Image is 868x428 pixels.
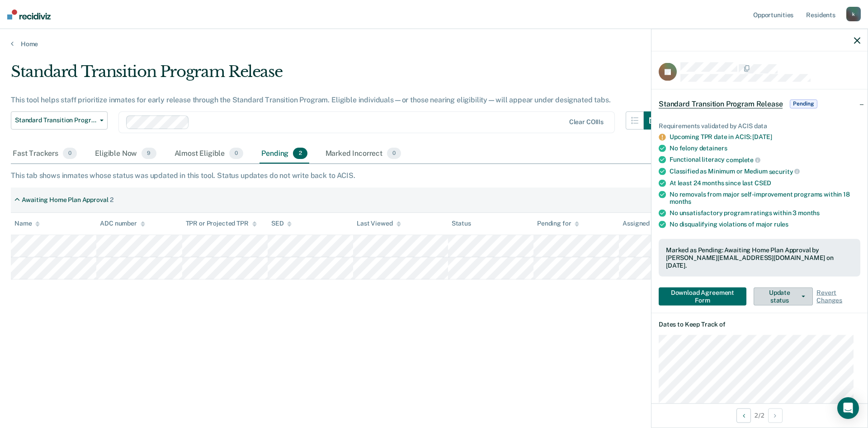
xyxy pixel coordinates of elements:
[670,133,860,141] div: Upcoming TPR date in ACIS: [DATE]
[11,96,662,104] div: This tool helps staff prioritize inmates for early release through the Standard Transition Progra...
[452,220,471,227] div: Status
[659,287,746,305] button: Download Agreement Form
[798,209,820,216] span: months
[387,148,401,159] span: 0
[670,209,860,217] div: No unsatisfactory program ratings within 3
[651,89,868,118] div: Standard Transition Program ReleasePending
[670,144,860,152] div: No felony
[324,144,403,164] div: Marked Incorrect
[659,287,750,305] a: Download Agreement Form
[790,99,817,108] span: Pending
[537,220,579,227] div: Pending for
[259,144,309,164] div: Pending
[769,168,800,175] span: security
[22,196,108,204] div: Awaiting Home Plan Approval
[837,397,859,419] div: Open Intercom Messenger
[670,221,860,228] div: No disqualifying violations of major
[670,179,860,187] div: At least 24 months since last
[755,179,771,186] span: CSED
[11,63,662,88] div: Standard Transition Program Release
[651,403,868,427] div: 2 / 2
[229,148,243,159] span: 0
[699,144,727,152] span: detainers
[271,220,292,227] div: SED
[670,190,860,206] div: No removals from major self-improvement programs within 18
[100,220,145,227] div: ADC number
[666,246,853,269] div: Marked as Pending: Awaiting Home Plan Approval by [PERSON_NAME][EMAIL_ADDRESS][DOMAIN_NAME] on [D...
[816,289,860,304] span: Revert Changes
[754,287,813,305] button: Update status
[357,220,401,227] div: Last Viewed
[659,122,860,130] div: Requirements validated by ACIS data
[659,99,783,108] span: Standard Transition Program Release
[63,148,77,159] span: 0
[173,144,245,164] div: Almost Eligible
[14,220,40,227] div: Name
[670,198,691,205] span: months
[93,144,158,164] div: Eligible Now
[7,10,51,19] img: Recidiviz
[726,156,760,164] span: complete
[670,156,860,164] div: Functional literacy
[569,118,604,126] div: Clear COIIIs
[846,7,861,21] div: k
[293,148,307,159] span: 2
[142,148,156,159] span: 9
[670,168,860,176] div: Classified as Minimum or Medium
[623,220,665,227] div: Assigned to
[15,116,96,124] span: Standard Transition Program Release
[110,196,113,204] div: 2
[11,144,79,164] div: Fast Trackers
[774,221,788,228] span: rules
[736,408,751,423] button: Previous Opportunity
[659,320,860,328] dt: Dates to Keep Track of
[186,220,257,227] div: TPR or Projected TPR
[11,171,857,180] div: This tab shows inmates whose status was updated in this tool. Status updates do not write back to...
[768,408,783,423] button: Next Opportunity
[11,40,857,48] a: Home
